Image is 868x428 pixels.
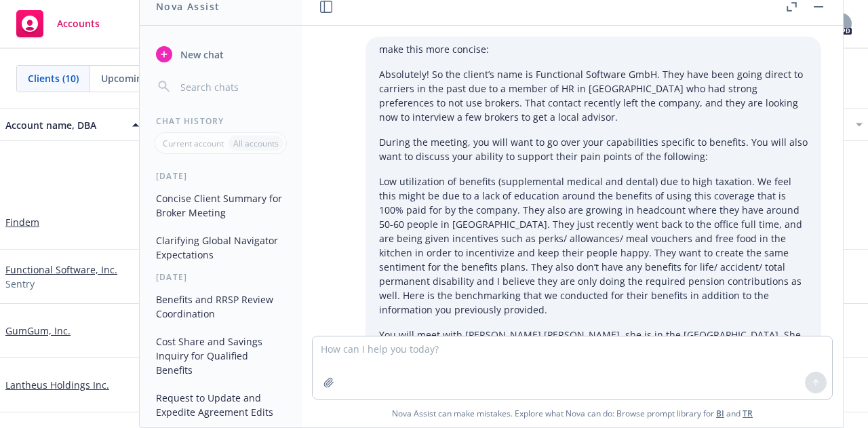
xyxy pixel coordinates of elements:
[379,42,808,56] p: make this more concise:
[28,71,79,85] span: Clients (10)
[5,277,35,291] span: Sentry
[151,42,291,66] button: New chat
[178,77,285,96] input: Search chats
[379,135,808,163] p: During the meeting, you will want to go over your capabilities specific to benefits. You will als...
[101,71,205,85] span: Upcoming renewals (0)
[151,330,291,381] button: Cost Share and Savings Inquiry for Qualified Benefits
[178,47,224,62] span: New chat
[11,5,105,43] a: Accounts
[379,174,808,317] p: Low utilization of benefits (supplemental medical and dental) due to high taxation. We feel this ...
[151,387,291,423] button: Request to Update and Expedite Agreement Edits
[5,215,39,229] a: Findem
[140,271,302,283] div: [DATE]
[5,378,109,392] a: Lantheus Holdings Inc.
[5,324,71,338] a: GumGum, Inc.
[5,118,124,132] div: Account name, DBA
[233,138,279,149] p: All accounts
[140,170,302,182] div: [DATE]
[5,262,117,277] a: Functional Software, Inc.
[743,408,753,419] a: TR
[57,18,100,29] span: Accounts
[140,115,302,127] div: Chat History
[151,187,291,224] button: Concise Client Summary for Broker Meeting
[307,400,837,427] span: Nova Assist can make mistakes. Explore what Nova can do: Browse prompt library for and
[716,408,724,419] a: BI
[379,328,808,399] p: You will meet with [PERSON_NAME] [PERSON_NAME], she is in the [GEOGRAPHIC_DATA]. She is looking f...
[163,138,224,149] p: Current account
[151,288,291,325] button: Benefits and RRSP Review Coordination
[379,67,808,124] p: Absolutely! So the client’s name is Functional Software GmbH. They have been going direct to carr...
[151,229,291,266] button: Clarifying Global Navigator Expectations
